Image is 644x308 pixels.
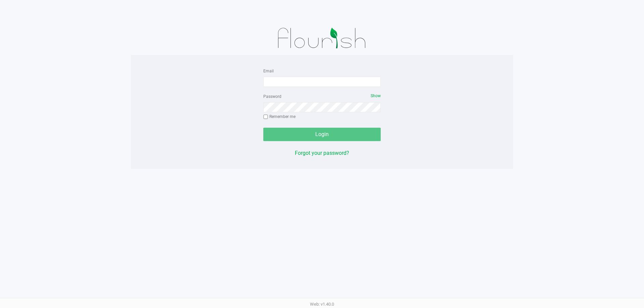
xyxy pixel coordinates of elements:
span: Web: v1.40.0 [310,302,334,307]
input: Remember me [263,115,268,119]
label: Remember me [263,114,296,120]
label: Password [263,94,281,100]
button: Forgot your password? [295,149,349,157]
span: Show [371,94,381,98]
label: Email [263,68,274,74]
